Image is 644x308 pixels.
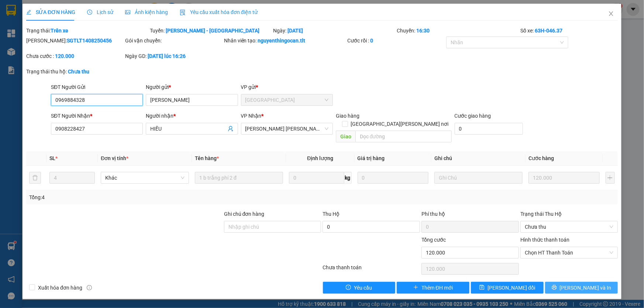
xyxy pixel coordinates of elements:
span: Chưa thu [525,221,613,232]
div: Ngày GD: [125,52,223,60]
div: Ngày: [273,27,396,35]
span: clock-circle [87,10,92,15]
span: info-circle [87,285,92,290]
input: 0 [528,172,600,184]
span: Cước hàng [528,155,554,161]
span: Thu Hộ [323,211,340,217]
span: Nguyễn Văn Nguyễn [245,123,328,134]
div: SĐT Người Gửi [51,83,143,91]
input: Ghi Chú [434,172,523,184]
div: HUY - 0835785776 [4,28,180,41]
span: Yêu cầu xuất hóa đơn điện tử [180,9,258,15]
span: Tên hàng [195,155,219,161]
b: 63H-046.37 [535,28,562,34]
div: Trạng thái Thu Hộ [520,210,618,218]
b: nguyenthingocan.tlt [258,38,306,44]
label: Hình thức thanh toán [520,237,569,243]
span: Ảnh kiện hàng [125,9,168,15]
b: [PERSON_NAME] - [GEOGRAPHIC_DATA] [166,28,259,34]
span: Giao hàng [336,113,359,119]
input: Ghi chú đơn hàng [224,221,321,233]
input: 0 [358,172,429,184]
div: Người gửi [146,83,238,91]
b: 0 [370,38,373,44]
div: [PERSON_NAME]: [26,37,124,45]
span: SỬA ĐƠN HÀNG [26,9,75,15]
input: Cước giao hàng [455,123,523,135]
div: Số xe: [520,27,619,35]
input: Dọc đường [355,131,452,142]
span: Thêm ĐH mới [421,284,453,292]
span: kg [344,172,352,184]
div: Phí thu hộ [421,210,519,221]
span: Giá trị hàng [358,155,385,161]
div: [GEOGRAPHIC_DATA] [4,9,180,28]
th: Ghi chú [431,151,526,166]
span: Giao [336,131,355,142]
div: SĐT Người Nhận [51,112,143,120]
div: Tổng: 4 [29,193,249,201]
input: VD: Bàn, Ghế [195,172,283,184]
button: exclamation-circleYêu cầu [323,282,396,294]
div: Gói vận chuyển: [125,37,223,45]
div: VP gửi [241,83,333,91]
button: plus [606,172,615,184]
div: Trạng thái thu hộ: [26,68,148,76]
div: Tuyến: [149,27,273,35]
span: Khác [105,172,185,183]
b: 16:30 [416,28,430,34]
span: user-add [228,126,234,132]
span: plus [413,285,419,291]
b: SGTLT1408250456 [67,38,112,44]
img: icon [180,10,186,15]
span: Tổng cước [421,237,446,243]
div: Bến xe [PERSON_NAME] [4,45,180,65]
span: close [608,11,614,17]
button: save[PERSON_NAME] đổi [471,282,544,294]
div: Trạng thái: [25,27,149,35]
span: Đơn vị tính [101,155,128,161]
span: [GEOGRAPHIC_DATA][PERSON_NAME] nơi [348,120,452,128]
b: [DATE] lúc 16:26 [148,53,186,59]
span: picture [125,10,130,15]
button: delete [29,172,41,184]
b: 120.000 [55,53,74,59]
span: printer [552,285,557,291]
span: edit [26,10,31,15]
span: [PERSON_NAME] và In [560,284,612,292]
button: printer[PERSON_NAME] và In [545,282,618,294]
label: Cước giao hàng [455,113,491,119]
div: Chuyến: [396,27,520,35]
div: Chưa cước : [26,52,124,60]
b: [DATE] [288,28,303,34]
button: Close [601,4,621,24]
span: Xuất hóa đơn hàng [35,284,85,292]
b: Trên xe [51,28,68,34]
span: Lịch sử [87,9,113,15]
div: Cước rồi : [347,37,445,45]
div: Người nhận [146,112,238,120]
label: Ghi chú đơn hàng [224,211,265,217]
div: Nhân viên tạo: [224,37,346,45]
span: VP Nhận [241,113,262,119]
button: plusThêm ĐH mới [397,282,469,294]
span: exclamation-circle [346,285,351,291]
span: Chọn HT Thanh Toán [525,247,613,258]
span: Yêu cầu [354,284,372,292]
b: Chưa thu [68,69,89,75]
div: Chưa thanh toán [322,263,421,276]
span: Sài Gòn [245,94,328,105]
span: [PERSON_NAME] đổi [488,284,535,292]
span: Định lượng [307,155,333,161]
span: SL [49,155,55,161]
span: save [479,285,485,291]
